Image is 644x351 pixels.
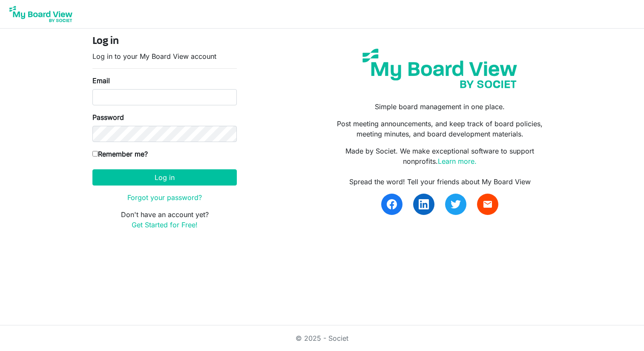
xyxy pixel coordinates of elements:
img: facebook.svg [387,199,397,209]
p: Post meeting announcements, and keep track of board policies, meeting minutes, and board developm... [328,119,552,139]
p: Don't have an account yet? [92,209,237,230]
img: my-board-view-societ.svg [356,42,523,95]
a: email [477,194,498,215]
p: Log in to your My Board View account [92,51,237,61]
a: Get Started for Free! [132,220,198,229]
button: Log in [92,169,237,186]
label: Password [92,112,124,122]
h4: Log in [92,35,237,48]
span: email [483,199,493,209]
img: My Board View Logo [7,3,75,25]
a: Forgot your password? [127,193,202,202]
a: Learn more. [438,157,477,165]
input: Remember me? [92,151,98,157]
label: Email [92,75,110,86]
div: Spread the word! Tell your friends about My Board View [328,177,552,187]
img: linkedin.svg [419,199,429,209]
p: Simple board management in one place. [328,102,552,112]
a: © 2025 - Societ [296,334,348,342]
label: Remember me? [92,149,148,159]
p: Made by Societ. We make exceptional software to support nonprofits. [328,146,552,166]
img: twitter.svg [451,199,461,209]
